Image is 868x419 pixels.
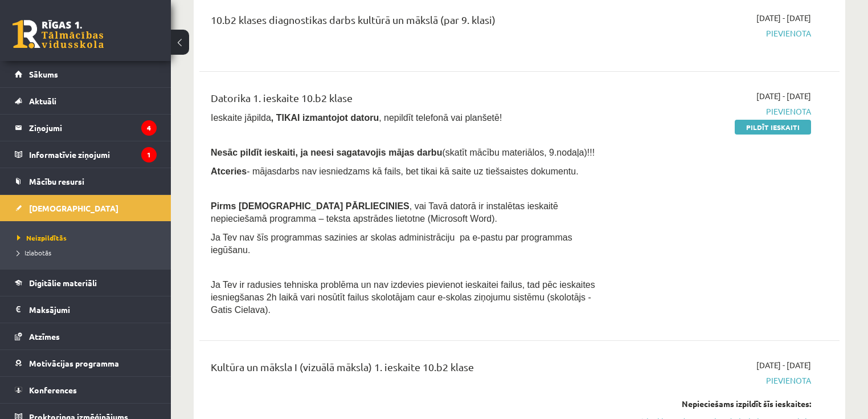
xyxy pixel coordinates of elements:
[29,69,58,79] span: Sākums
[29,331,60,341] span: Atzīmes
[29,296,157,323] legend: Maksājumi
[15,88,157,114] a: Aktuāli
[211,148,442,157] span: Nesāc pildīt ieskaiti, ja neesi sagatavojis mājas darbu
[29,358,119,368] span: Motivācijas programma
[17,247,159,258] a: Izlabotās
[15,323,157,349] a: Atzīmes
[13,20,104,48] a: Rīgas 1. Tālmācības vidusskola
[211,359,605,380] div: Kultūra un māksla I (vizuālā māksla) 1. ieskaite 10.b2 klase
[735,120,811,135] a: Pildīt ieskaiti
[271,113,379,123] b: , TIKAI izmantojot datoru
[623,105,811,117] span: Pievienota
[15,377,157,403] a: Konferences
[17,233,67,242] span: Neizpildītās
[15,115,157,141] a: Ziņojumi4
[17,233,159,243] a: Neizpildītās
[17,248,51,257] span: Izlabotās
[141,120,157,136] i: 4
[756,12,811,24] span: [DATE] - [DATE]
[211,90,605,111] div: Datorika 1. ieskaite 10.b2 klase
[29,176,84,186] span: Mācību resursi
[15,168,157,194] a: Mācību resursi
[623,375,811,387] span: Pievienota
[756,359,811,371] span: [DATE] - [DATE]
[29,141,157,168] legend: Informatīvie ziņojumi
[442,148,595,157] span: (skatīt mācību materiālos, 9.nodaļa)!!!
[211,166,247,176] b: Atceries
[15,141,157,168] a: Informatīvie ziņojumi1
[211,113,502,123] span: Ieskaite jāpilda , nepildīt telefonā vai planšetē!
[15,61,157,87] a: Sākums
[29,203,118,213] span: [DEMOGRAPHIC_DATA]
[29,385,77,395] span: Konferences
[756,90,811,102] span: [DATE] - [DATE]
[29,96,56,106] span: Aktuāli
[211,233,572,255] span: Ja Tev nav šīs programmas sazinies ar skolas administrāciju pa e-pastu par programmas iegūšanu.
[211,201,410,211] span: Pirms [DEMOGRAPHIC_DATA] PĀRLIECINIES
[15,270,157,296] a: Digitālie materiāli
[211,166,579,176] span: - mājasdarbs nav iesniedzams kā fails, bet tikai kā saite uz tiešsaistes dokumentu.
[15,195,157,221] a: [DEMOGRAPHIC_DATA]
[211,201,558,223] span: , vai Tavā datorā ir instalētas ieskaitē nepieciešamā programma – teksta apstrādes lietotne (Micr...
[15,296,157,323] a: Maksājumi
[623,398,811,410] div: Nepieciešams izpildīt šīs ieskaites:
[15,350,157,376] a: Motivācijas programma
[29,278,97,288] span: Digitālie materiāli
[141,147,157,162] i: 1
[29,115,157,141] legend: Ziņojumi
[211,280,595,315] span: Ja Tev ir radusies tehniska problēma un nav izdevies pievienot ieskaitei failus, tad pēc ieskaite...
[211,12,605,33] div: 10.b2 klases diagnostikas darbs kultūrā un mākslā (par 9. klasi)
[623,27,811,39] span: Pievienota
